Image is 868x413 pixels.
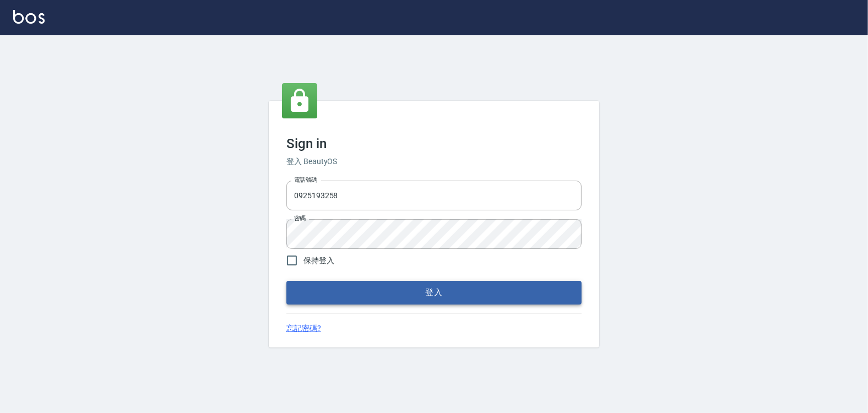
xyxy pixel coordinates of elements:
span: 保持登入 [303,255,334,267]
a: 忘記密碼? [286,323,321,334]
h3: Sign in [286,136,582,151]
label: 電話號碼 [294,176,317,184]
button: 登入 [286,281,582,304]
label: 密碼 [294,214,306,222]
h6: 登入 BeautyOS [286,156,582,167]
img: Logo [13,10,45,24]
